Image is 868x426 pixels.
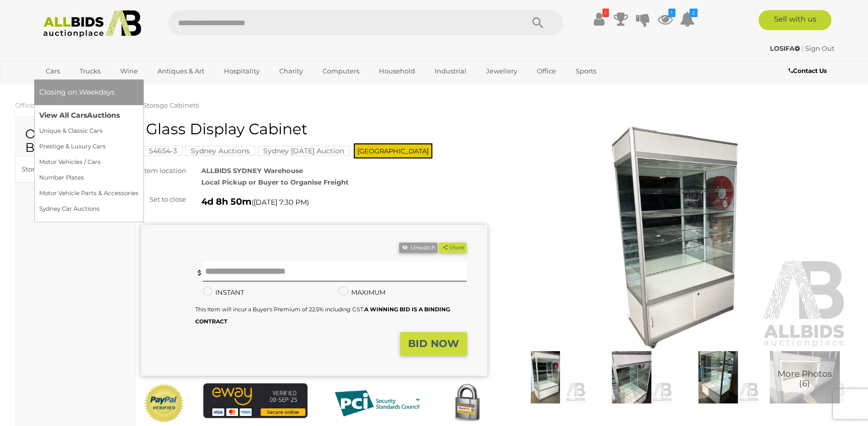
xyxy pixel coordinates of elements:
[146,121,485,137] h1: Glass Display Cabinet
[217,63,266,79] a: Hospitality
[39,63,66,79] a: Cars
[788,65,829,76] a: Contact Us
[203,287,244,298] label: INSTANT
[505,351,586,403] img: Glass Display Cabinet
[805,44,834,52] a: Sign Out
[480,63,524,79] a: Jewellery
[680,10,695,28] a: 2
[327,383,427,423] img: PCI DSS compliant
[788,67,826,74] b: Contact Us
[439,242,466,253] button: Share
[764,351,845,403] img: Glass Display Cabinet
[25,127,125,155] h2: Office & Business
[354,143,432,158] span: [GEOGRAPHIC_DATA]
[399,242,437,253] button: Unwatch
[447,383,487,423] img: Secured by Rapid SSL
[802,44,804,52] span: |
[143,147,183,155] a: 54654-3
[195,306,450,324] small: This Item will incur a Buyer's Premium of 22.5% including GST.
[201,196,252,207] strong: 4d 8h 50m
[252,198,309,206] span: ( )
[133,194,194,205] div: Set to close
[185,146,255,156] mark: Sydney Auctions
[273,63,309,79] a: Charity
[758,10,831,30] a: Sell with us
[143,101,199,109] a: Storage Cabinets
[770,44,800,52] strong: LOSIFA
[764,351,845,403] a: More Photos(6)
[668,9,675,17] i: 1
[73,63,107,79] a: Trucks
[770,44,802,52] a: LOSIFA
[201,178,349,186] strong: Local Pickup or Buyer to Organise Freight
[513,10,563,35] button: Search
[203,383,308,418] img: eWAY Payment Gateway
[258,147,350,155] a: Sydney [DATE] Auction
[428,63,473,79] a: Industrial
[38,10,147,38] img: Allbids.com.au
[114,63,144,79] a: Wine
[15,101,71,109] a: Office & Business
[569,63,603,79] a: Sports
[372,63,422,79] a: Household
[151,63,211,79] a: Antiques & Art
[399,242,437,253] li: Unwatch this item
[316,63,366,79] a: Computers
[201,166,303,175] strong: ALLBIDS SYDNEY Warehouse
[677,351,759,403] img: Glass Display Cabinet
[591,351,672,403] img: Glass Display Cabinet
[658,10,673,28] a: 1
[591,10,606,28] a: !
[408,337,459,350] strong: BID NOW
[602,9,609,17] i: !
[22,163,105,175] div: Storage Cabinets
[689,9,697,17] i: 2
[400,332,467,356] button: BID NOW
[15,156,135,183] a: Storage Cabinets 3
[339,287,385,298] label: MAXIMUM
[502,126,848,349] img: Glass Display Cabinet
[258,146,350,156] mark: Sydney [DATE] Auction
[133,165,194,177] div: Item location
[143,146,183,156] mark: 54654-3
[777,369,832,387] span: More Photos (6)
[254,198,307,207] span: [DATE] 7:30 PM
[143,383,185,423] img: Official PayPal Seal
[185,147,255,155] a: Sydney Auctions
[530,63,563,79] a: Office
[195,306,450,324] b: A WINNING BID IS A BINDING CONTRACT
